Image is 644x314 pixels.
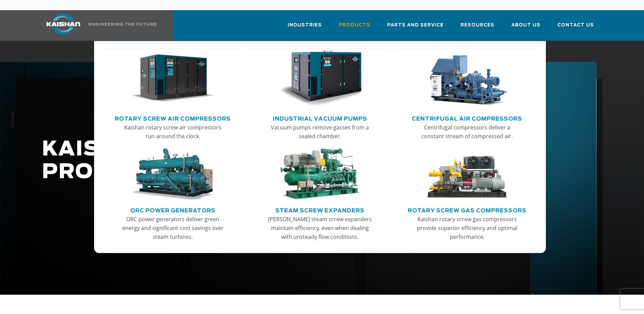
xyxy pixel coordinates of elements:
[461,21,494,29] span: Resources
[278,50,361,107] img: thumb-Industrial-Vacuum-Pumps
[511,16,540,39] a: About Us
[557,21,594,29] span: Contact Us
[131,148,214,201] img: thumb-ORC-Power-Generators
[339,16,370,39] a: Products
[414,215,520,241] p: Kaishan rotary screw gas compressors provide superior efficiency and optimal performance.
[412,113,522,123] a: Centrifugal Air Compressors
[387,21,444,29] span: Parts and Service
[387,16,444,39] a: Parts and Service
[461,16,494,39] a: Resources
[425,148,509,201] img: thumb-Rotary-Screw-Gas-Compressors
[288,21,322,29] span: Industries
[89,23,156,26] img: Engineering the future
[414,123,520,141] p: Centrifugal compressors deliver a constant stream of compressed air.
[130,205,216,215] a: ORC Power Generators
[408,205,527,215] a: Rotary Screw Gas Compressors
[557,16,594,39] a: Contact Us
[288,16,322,39] a: Industries
[425,50,509,107] img: thumb-Centrifugal-Air-Compressors
[42,138,508,184] h1: KAISHAN PRODUCTS
[120,215,226,241] p: ORC power generators deliver green energy and significant cost savings over steam turbines.
[38,10,158,41] a: Kaishan USA
[131,50,214,107] img: thumb-Rotary-Screw-Air-Compressors
[511,21,540,29] span: About Us
[275,205,364,215] a: Steam Screw Expanders
[278,148,361,201] img: thumb-Steam-Screw-Expanders
[339,21,370,29] span: Products
[267,215,373,241] p: [PERSON_NAME] steam screw expanders maintain efficiency, even when dealing with unsteady flow con...
[273,113,367,123] a: Industrial Vacuum Pumps
[38,14,89,34] img: kaishan logo
[115,113,231,123] a: Rotary Screw Air Compressors
[267,123,373,141] p: Vacuum pumps remove gasses from a sealed chamber.
[120,123,226,141] p: Kaishan rotary screw air compressors run around the clock.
